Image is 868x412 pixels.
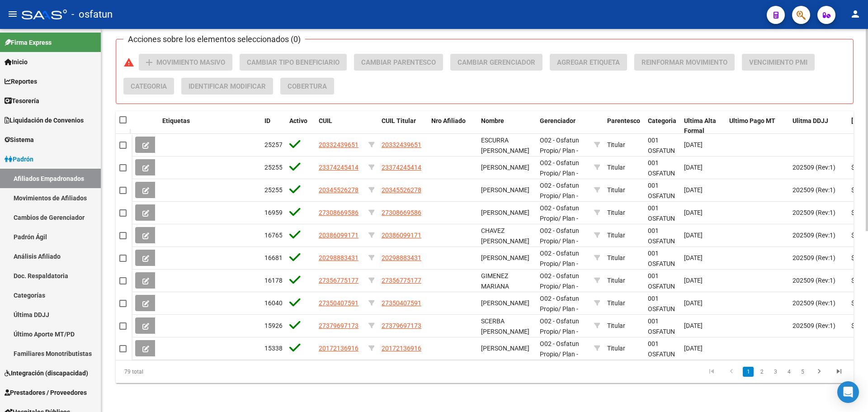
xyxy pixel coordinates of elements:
[540,147,579,175] span: / Plan - PREMIUM DIFERENCIAL
[264,209,286,216] span: 169598
[5,135,34,145] span: Sistema
[540,305,579,333] span: / Plan - PREMIUM DIFERENCIAL
[607,209,625,216] span: Titular
[648,295,675,333] span: 001 OSFATUN CAPITAL FEDERAL
[607,254,625,261] span: Titular
[769,364,782,379] li: page 3
[481,164,529,171] span: [PERSON_NAME]
[797,367,808,377] a: 5
[116,360,262,383] div: 79 total
[540,227,579,245] span: O02 - Osfatun Propio
[319,232,359,239] span: 20386099171
[264,254,286,261] span: 166816
[264,141,286,148] span: 252570
[288,82,327,90] span: Cobertura
[5,57,28,67] span: Inicio
[793,232,835,239] span: 202509 (Rev:1)
[264,232,286,239] span: 167653
[431,117,466,124] span: Nro Afiliado
[540,272,579,290] span: O02 - Osfatun Propio
[684,140,722,150] div: [DATE]
[286,111,315,141] datatable-header-cell: Activo
[319,209,359,216] span: 27308669586
[604,111,644,141] datatable-header-cell: Parentesco
[648,272,675,310] span: 001 OSFATUN CAPITAL FEDERAL
[749,58,807,66] span: Vencimiento PMI
[382,277,421,284] span: 27356775177
[280,78,334,95] button: Cobertura
[540,117,576,124] span: Gerenciador
[319,164,359,171] span: 23374245414
[264,277,286,284] span: 161783
[755,364,769,379] li: page 2
[361,58,436,66] span: Cambiar Parentesco
[5,115,84,125] span: Liquidación de Convenios
[382,232,421,239] span: 20386099171
[540,260,579,288] span: / Plan - PREMIUM DIFERENCIAL
[607,322,625,329] span: Titular
[382,164,421,171] span: 23374245414
[607,141,625,148] span: Titular
[540,328,579,356] span: / Plan - PREMIUM DIFERENCIAL
[684,298,722,308] div: [DATE]
[319,277,359,284] span: 27356775177
[181,78,273,95] button: Identificar Modificar
[684,253,722,263] div: [DATE]
[319,186,359,194] span: 20345526278
[139,54,232,71] button: Movimiento Masivo
[793,186,835,194] span: 202509 (Rev:1)
[289,117,307,124] span: Activo
[793,164,835,171] span: 202509 (Rev:1)
[319,141,359,148] span: 20332439651
[540,182,579,199] span: O02 - Osfatun Propio
[830,367,848,377] a: go to last page
[540,137,579,154] span: O02 - Osfatun Propio
[634,54,735,71] button: Reinformar Movimiento
[382,299,421,307] span: 27350407591
[770,367,781,377] a: 3
[684,185,722,195] div: [DATE]
[428,111,477,141] datatable-header-cell: Nro Afiliado
[481,299,529,307] span: [PERSON_NAME]
[837,381,859,403] div: Open Intercom Messenger
[648,227,675,265] span: 001 OSFATUN CAPITAL FEDERAL
[648,137,675,175] span: 001 OSFATUN CAPITAL FEDERAL
[264,117,270,124] span: ID
[315,111,365,141] datatable-header-cell: CUIL
[382,345,421,352] span: 20172136916
[264,299,286,307] span: 160403
[319,322,359,329] span: 27379697173
[5,388,87,398] span: Prestadores / Proveedores
[793,254,835,261] span: 202509 (Rev:1)
[131,82,167,90] span: Categoria
[793,277,835,284] span: 202509 (Rev:1)
[540,204,579,222] span: O02 - Osfatun Propio
[648,340,675,378] span: 001 OSFATUN CAPITAL FEDERAL
[742,54,815,71] button: Vencimiento PMI
[793,322,835,329] span: 202509 (Rev:1)
[607,186,625,194] span: Titular
[793,209,835,216] span: 202509 (Rev:1)
[382,117,416,124] span: CUIL Titular
[684,117,716,135] span: Ultima Alta Formal
[159,111,261,141] datatable-header-cell: Etiquetas
[156,58,225,66] span: Movimiento Masivo
[557,58,620,66] span: Agregar Etiqueta
[5,368,88,378] span: Integración (discapacidad)
[123,33,305,46] h3: Acciones sobre los elementos seleccionados (0)
[607,232,625,239] span: Titular
[684,230,722,241] div: [DATE]
[382,141,421,148] span: 20332439651
[607,277,625,284] span: Titular
[648,117,676,124] span: Categoria
[458,58,535,66] span: Cambiar Gerenciador
[540,350,579,379] span: / Plan - PREMIUM DIFERENCIAL
[726,111,789,141] datatable-header-cell: Ultimo Pago MT
[648,159,675,197] span: 001 OSFATUN CAPITAL FEDERAL
[481,272,509,290] span: GIMENEZ MARIANA
[382,209,421,216] span: 27308669586
[850,9,861,19] mat-icon: person
[796,364,809,379] li: page 5
[5,38,52,47] span: Firma Express
[378,111,428,141] datatable-header-cell: CUIL Titular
